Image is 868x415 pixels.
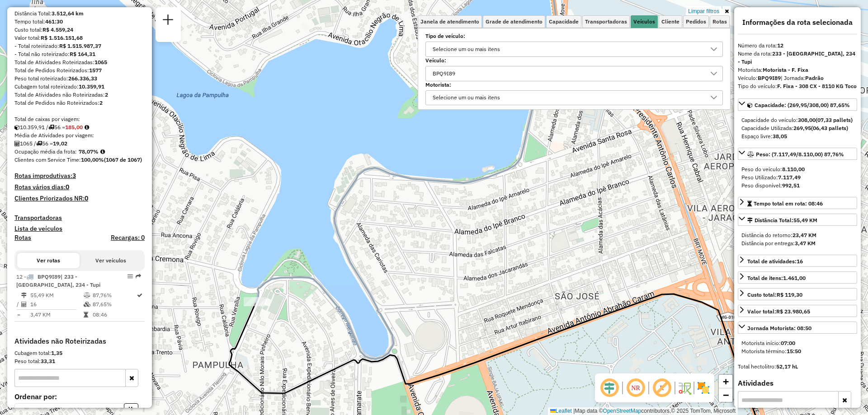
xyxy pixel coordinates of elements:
strong: 2 [99,99,103,106]
span: | Jornada: [781,75,824,81]
div: Tempo total: [14,18,145,26]
span: Grade de atendimento [486,19,542,24]
span: | [573,408,575,414]
strong: 1577 [89,67,102,74]
strong: Padrão [805,75,824,81]
label: Motorista: [425,81,723,89]
strong: 8.110,00 [782,166,805,173]
span: Exibir rótulo [651,377,673,399]
div: BPQ9I89 [429,66,458,81]
strong: (07,33 pallets) [816,117,853,123]
strong: 1,35 [51,350,62,356]
div: Peso disponível: [741,182,854,190]
div: - Total não roteirizado: [14,50,145,58]
div: Cubagem total roteirizado: [14,83,145,91]
strong: R$ 23.980,65 [776,308,810,315]
strong: 3 [72,172,76,180]
strong: 100,00% [81,156,104,163]
div: Valor total: [747,308,810,316]
i: Tempo total em rota [84,312,88,317]
strong: 38,05 [773,133,787,140]
h4: Recargas: 0 [111,234,145,242]
span: Capacidade: (269,95/308,00) 87,65% [755,102,850,108]
i: % de utilização do peso [84,293,90,298]
strong: R$ 1.515.987,37 [59,42,101,49]
div: Total hectolitro: [738,363,857,371]
i: Total de rotas [36,141,42,146]
div: Distância Total: [14,9,145,18]
td: 87,76% [92,291,136,300]
strong: 461:30 [45,18,63,25]
em: Média calculada utilizando a maior ocupação (%Peso ou %Cubagem) de cada rota da sessão. Rotas cro... [100,149,105,154]
td: 16 [30,300,83,309]
div: Distância Total: [747,216,817,224]
div: Peso: (7.117,49/8.110,00) 87,76% [738,162,857,193]
strong: 3.512,64 km [52,10,84,17]
strong: 52,17 hL [776,363,798,370]
label: Ordenar por: [14,391,145,402]
a: Capacidade: (269,95/308,00) 87,65% [738,98,857,111]
strong: 07:00 [781,340,795,346]
span: Clientes com Service Time: [14,156,81,163]
strong: 308,00 [798,117,816,123]
strong: 1065 [94,59,107,65]
a: Zoom in [719,375,732,388]
strong: R$ 1.516.151,68 [41,34,83,41]
a: Leaflet [550,408,572,414]
strong: (06,43 pallets) [811,125,848,131]
div: Espaço livre: [741,132,854,140]
div: Motorista início: [741,339,854,347]
span: Ocultar deslocamento [599,377,620,399]
div: Total de itens: [747,274,806,282]
span: 12 - [16,273,100,288]
em: Rota exportada [136,274,141,279]
a: Total de itens:1.461,00 [738,271,857,284]
a: Zoom out [719,388,732,402]
strong: 185,00 [65,124,83,131]
div: Total de Atividades não Roteirizadas: [14,91,145,99]
strong: 3,47 KM [795,240,816,247]
a: Rotas [14,234,31,242]
h4: Informações da rota selecionada [738,18,857,27]
td: = [16,310,21,319]
div: Valor total: [14,34,145,42]
span: BPQ9I89 [38,273,61,280]
div: 10.359,91 / 56 = [14,123,145,131]
div: Custo total: [14,26,145,34]
strong: 15:50 [787,348,801,354]
label: Veículo: [425,56,723,65]
div: Distância por entrega: [741,239,854,247]
span: Capacidade [549,19,579,24]
td: 3,47 KM [30,310,83,319]
i: Distância Total [21,293,27,298]
div: Total de Atividades Roteirizadas: [14,58,145,66]
a: Ocultar filtros [723,6,731,16]
span: Peso: (7.117,49/8.110,00) 87,76% [756,151,844,158]
span: Peso do veículo: [741,166,805,173]
strong: 0 [85,194,88,202]
strong: (1067 de 1067) [104,156,142,163]
div: Capacidade: (269,95/308,00) 87,65% [738,112,857,144]
i: Cubagem total roteirizado [14,125,20,130]
strong: 78,07% [79,148,99,155]
span: Ocupação média da frota: [14,148,77,155]
span: | 233 - [GEOGRAPHIC_DATA], 234 - Tupi [16,273,100,288]
span: Janela de atendimento [420,19,479,24]
strong: BPQ9I89 [758,75,781,81]
strong: 233 - [GEOGRAPHIC_DATA], 234 - Tupi [738,50,855,65]
a: Total de atividades:16 [738,255,857,267]
h4: Rotas vários dias: [14,183,145,191]
span: − [723,389,729,401]
strong: F. Fixa - 308 CX - 8110 KG Toco [777,83,857,89]
i: % de utilização da cubagem [84,302,90,307]
h4: Transportadoras [14,214,145,222]
strong: 19,02 [53,140,67,147]
div: Cubagem total: [14,349,145,357]
div: Nome da rota: [738,50,857,66]
h4: Atividades não Roteirizadas [14,337,145,345]
span: + [723,376,729,387]
span: Pedidos [686,19,706,24]
td: 55,49 KM [30,291,83,300]
strong: 12 [777,42,783,49]
i: Total de Atividades [14,141,20,146]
